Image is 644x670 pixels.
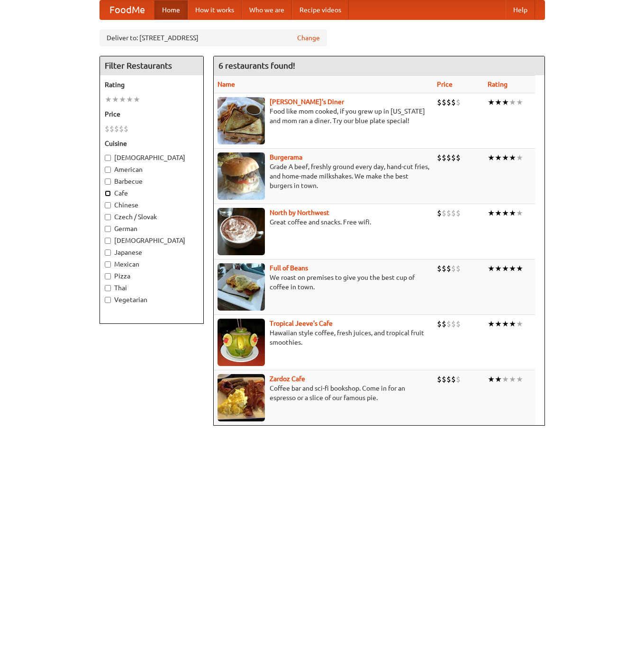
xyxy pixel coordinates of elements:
[105,179,111,185] input: Barbecue
[446,152,451,163] li: $
[509,97,516,107] li: ★
[437,263,442,274] li: $
[292,0,349,19] a: Recipe videos
[218,374,265,421] img: zardoz.jpg
[188,0,242,19] a: How it works
[218,107,429,125] p: Food like mom cooked, if you grew up in [US_STATE] and mom ran a diner. Try our blue plate special!
[218,162,429,190] p: Grade A beef, freshly ground every day, hand-cut fries, and home-made milkshakes. We make the bes...
[488,208,495,218] li: ★
[456,319,461,329] li: $
[451,263,456,274] li: $
[105,273,111,279] input: Pizza
[105,236,199,245] label: [DEMOGRAPHIC_DATA]
[495,152,502,163] li: ★
[105,285,111,291] input: Thai
[105,124,109,134] li: $
[509,374,516,384] li: ★
[112,94,119,105] li: ★
[105,155,111,161] input: [DEMOGRAPHIC_DATA]
[451,208,456,218] li: $
[126,94,133,105] li: ★
[451,97,456,107] li: $
[495,208,502,218] li: ★
[502,97,509,107] li: ★
[242,0,292,19] a: Who we are
[105,283,199,293] label: Thai
[502,152,509,163] li: ★
[270,153,302,161] a: Burgerama
[488,263,495,274] li: ★
[442,263,446,274] li: $
[270,209,329,216] a: North by Northwest
[495,374,502,384] li: ★
[437,80,453,88] a: Price
[446,208,451,218] li: $
[488,97,495,107] li: ★
[488,374,495,384] li: ★
[270,375,305,383] b: Zardoz Cafe
[442,319,446,329] li: $
[516,208,523,218] li: ★
[451,152,456,163] li: $
[446,319,451,329] li: $
[105,214,111,220] input: Czech / Slovak
[437,152,442,163] li: $
[105,167,111,173] input: American
[105,109,199,119] h5: Price
[516,152,523,163] li: ★
[509,152,516,163] li: ★
[154,0,188,19] a: Home
[509,263,516,274] li: ★
[105,250,111,256] input: Japanese
[218,384,429,402] p: Coffee bar and sci-fi bookshop. Come in for an espresso or a slice of our famous pie.
[105,224,199,233] label: German
[105,200,199,210] label: Chinese
[437,208,442,218] li: $
[124,124,128,134] li: $
[119,94,126,105] li: ★
[105,261,111,268] input: Mexican
[516,97,523,107] li: ★
[218,217,429,227] p: Great coffee and snacks. Free wifi.
[456,263,461,274] li: $
[456,152,461,163] li: $
[456,97,461,107] li: $
[105,153,199,162] label: [DEMOGRAPHIC_DATA]
[218,61,295,70] ng-pluralize: 6 restaurants found!
[442,97,446,107] li: $
[509,208,516,218] li: ★
[105,238,111,244] input: [DEMOGRAPHIC_DATA]
[119,124,124,134] li: $
[502,319,509,329] li: ★
[456,374,461,384] li: $
[502,374,509,384] li: ★
[218,319,265,366] img: jeeves.jpg
[218,97,265,144] img: sallys.jpg
[509,319,516,329] li: ★
[100,56,203,75] h4: Filter Restaurants
[218,263,265,311] img: beans.jpg
[516,263,523,274] li: ★
[105,94,112,105] li: ★
[114,124,119,134] li: $
[506,0,535,19] a: Help
[105,212,199,222] label: Czech / Slovak
[105,80,199,89] h5: Rating
[516,319,523,329] li: ★
[446,374,451,384] li: $
[109,124,114,134] li: $
[218,328,429,347] p: Hawaiian style coffee, fresh juices, and tropical fruit smoothies.
[451,374,456,384] li: $
[105,190,111,197] input: Cafe
[105,202,111,208] input: Chinese
[105,139,199,148] h5: Cuisine
[105,259,199,269] label: Mexican
[105,295,199,304] label: Vegetarian
[218,208,265,255] img: north.jpg
[442,208,446,218] li: $
[446,97,451,107] li: $
[488,319,495,329] li: ★
[105,188,199,198] label: Cafe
